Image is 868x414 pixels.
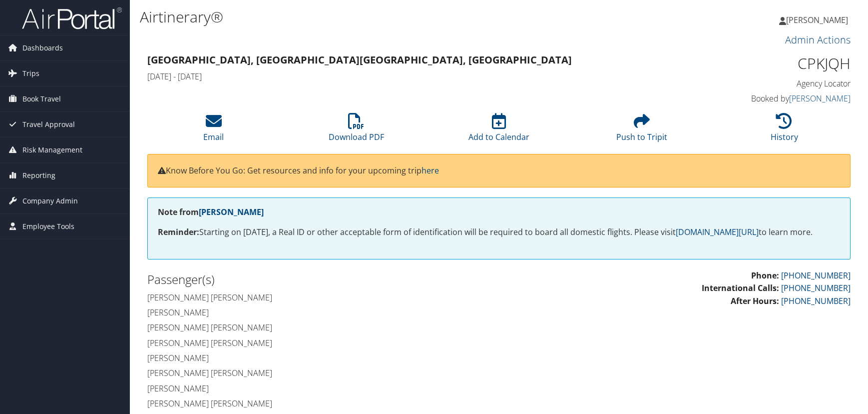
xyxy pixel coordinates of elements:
a: Push to Tripit [616,118,667,142]
span: Book Travel [22,86,61,111]
img: airportal-logo.png [22,6,122,30]
span: Travel Approval [22,112,75,137]
a: [PERSON_NAME] [199,206,264,217]
a: Download PDF [329,118,384,142]
h4: [PERSON_NAME] [PERSON_NAME] [147,398,491,409]
h4: [PERSON_NAME] [147,352,491,363]
p: Starting on [DATE], a Real ID or other acceptable form of identification will be required to boar... [158,226,840,239]
strong: [GEOGRAPHIC_DATA], [GEOGRAPHIC_DATA] [GEOGRAPHIC_DATA], [GEOGRAPHIC_DATA] [147,53,572,66]
a: Admin Actions [785,33,851,46]
strong: Phone: [751,270,779,281]
h4: [PERSON_NAME] [PERSON_NAME] [147,322,491,333]
h4: [PERSON_NAME] [PERSON_NAME] [147,292,491,303]
h4: [PERSON_NAME] [147,307,491,318]
strong: Reminder: [158,226,199,237]
strong: After Hours: [731,295,779,306]
a: [DOMAIN_NAME][URL] [676,226,759,237]
p: Know Before You Go: Get resources and info for your upcoming trip [158,164,840,177]
a: Email [203,118,224,142]
a: Add to Calendar [468,118,529,142]
span: Employee Tools [22,214,74,239]
h4: [DATE] - [DATE] [147,71,671,82]
h1: CPKJQH [686,53,851,74]
span: Dashboards [22,35,63,60]
span: [PERSON_NAME] [786,14,848,25]
span: Reporting [22,163,55,188]
a: here [422,165,439,176]
strong: International Calls: [702,282,779,293]
h2: Passenger(s) [147,271,491,288]
h4: [PERSON_NAME] [PERSON_NAME] [147,367,491,378]
a: [PHONE_NUMBER] [781,295,851,306]
span: Trips [22,61,39,86]
a: [PERSON_NAME] [779,5,858,35]
a: [PHONE_NUMBER] [781,270,851,281]
h1: Airtinerary® [140,6,619,27]
a: [PHONE_NUMBER] [781,282,851,293]
span: Risk Management [22,137,82,162]
h4: [PERSON_NAME] [147,383,491,394]
strong: Note from [158,206,264,217]
h4: [PERSON_NAME] [PERSON_NAME] [147,337,491,348]
h4: Booked by [686,93,851,104]
h4: Agency Locator [686,78,851,89]
a: [PERSON_NAME] [789,93,851,104]
span: Company Admin [22,188,78,213]
a: History [771,118,798,142]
